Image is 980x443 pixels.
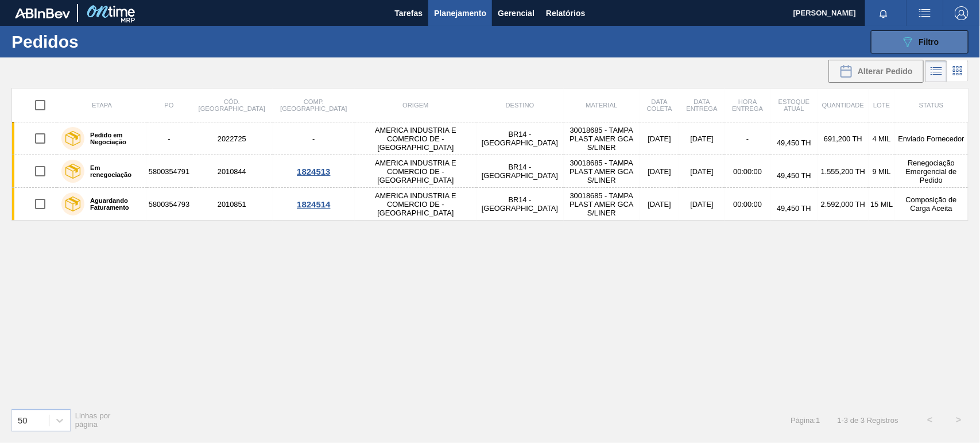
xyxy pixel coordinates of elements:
[687,98,718,112] span: Data entrega
[777,171,811,180] span: 49,450 TH
[679,188,725,221] td: [DATE]
[191,155,273,188] td: 2010844
[506,102,534,109] span: Destino
[778,98,810,112] span: Estoque atual
[273,122,355,155] td: -
[647,98,672,112] span: Data coleta
[640,188,679,221] td: [DATE]
[895,188,969,221] td: Composição de Carga Aceita
[947,60,969,82] div: Visão em Cards
[873,102,890,109] span: Lote
[869,122,894,155] td: 4 MIL
[955,6,969,20] img: Logout
[274,167,354,176] div: 1824513
[865,5,902,21] button: Notificações
[11,35,180,48] h1: Pedidos
[191,188,273,221] td: 2010851
[822,102,864,109] span: Quantidade
[498,6,534,20] span: Gerencial
[818,122,869,155] td: 691,200 TH
[434,6,486,20] span: Planejamento
[725,155,770,188] td: 00:00:00
[280,98,347,112] span: Comp. [GEOGRAPHIC_DATA]
[355,122,476,155] td: AMERICA INDUSTRIA E COMERCIO DE - [GEOGRAPHIC_DATA]
[18,415,28,425] div: 50
[564,122,640,155] td: 30018685 - TAMPA PLAST AMER GCA S/LINER
[925,60,947,82] div: Visão em Lista
[640,122,679,155] td: [DATE]
[274,199,354,209] div: 1824514
[355,188,476,221] td: AMERICA INDUSTRIA E COMERCIO DE - [GEOGRAPHIC_DATA]
[777,138,811,147] span: 49,450 TH
[871,30,969,53] button: Filtro
[394,6,423,20] span: Tarefas
[546,6,585,20] span: Relatórios
[858,67,913,76] span: Alterar Pedido
[777,204,811,213] span: 49,450 TH
[869,188,894,221] td: 15 MIL
[828,60,924,83] div: Alterar Pedido
[12,188,969,221] a: Aguardando Faturamento58003547932010851AMERICA INDUSTRIA E COMERCIO DE - [GEOGRAPHIC_DATA]BR14 - ...
[725,188,770,221] td: 00:00:00
[92,102,112,109] span: Etapa
[75,411,111,429] span: Linhas por página
[640,155,679,188] td: [DATE]
[919,102,943,109] span: Status
[919,37,939,47] span: Filtro
[147,122,191,155] td: -
[818,188,869,221] td: 2.592,000 TH
[477,155,564,188] td: BR14 - [GEOGRAPHIC_DATA]
[12,155,969,188] a: Em renegociação58003547912010844AMERICA INDUSTRIA E COMERCIO DE - [GEOGRAPHIC_DATA]BR14 - [GEOGRA...
[564,155,640,188] td: 30018685 - TAMPA PLAST AMER GCA S/LINER
[679,155,725,188] td: [DATE]
[147,188,191,221] td: 5800354793
[918,6,932,20] img: userActions
[916,406,944,434] button: <
[791,416,820,425] span: Página : 1
[402,102,428,109] span: Origem
[84,132,142,145] label: Pedido em Negociação
[869,155,894,188] td: 9 MIL
[84,164,142,178] label: Em renegociação
[191,122,273,155] td: 2022725
[732,98,763,112] span: Hora Entrega
[895,122,969,155] td: Enviado Fornecedor
[838,416,898,425] span: 1 - 3 de 3 Registros
[944,406,973,434] button: >
[586,102,617,109] span: Material
[164,102,173,109] span: PO
[199,98,265,112] span: Cód. [GEOGRAPHIC_DATA]
[477,188,564,221] td: BR14 - [GEOGRAPHIC_DATA]
[477,122,564,155] td: BR14 - [GEOGRAPHIC_DATA]
[725,122,770,155] td: -
[12,122,969,155] a: Pedido em Negociação-2022725-AMERICA INDUSTRIA E COMERCIO DE - [GEOGRAPHIC_DATA]BR14 - [GEOGRAPHI...
[15,8,70,18] img: TNhmsLtSVTkK8tSr43FrP2fwEKptu5GPRR3wAAAABJRU5ErkJggg==
[679,122,725,155] td: [DATE]
[355,155,476,188] td: AMERICA INDUSTRIA E COMERCIO DE - [GEOGRAPHIC_DATA]
[895,155,969,188] td: Renegociação Emergencial de Pedido
[818,155,869,188] td: 1.555,200 TH
[147,155,191,188] td: 5800354791
[84,197,142,211] label: Aguardando Faturamento
[564,188,640,221] td: 30018685 - TAMPA PLAST AMER GCA S/LINER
